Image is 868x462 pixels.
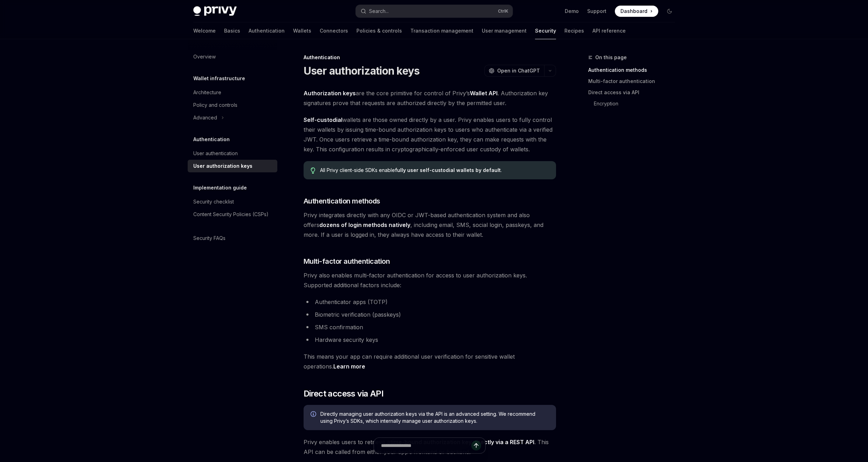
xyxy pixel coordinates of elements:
a: Learn more [333,363,365,370]
h5: Authentication [193,135,230,144]
span: On this page [595,53,627,62]
a: Overview [188,50,277,63]
a: Policies & controls [356,22,402,39]
div: Overview [193,53,216,61]
div: Security FAQs [193,234,225,242]
a: Authentication methods [588,64,681,76]
a: Security FAQs [188,232,277,244]
li: Hardware security keys [304,335,556,345]
li: Authenticator apps (TOTP) [304,297,556,307]
div: Advanced [193,113,217,122]
button: Send message [471,441,481,450]
div: User authorization keys [193,162,252,170]
strong: Self-custodial [304,116,342,123]
span: Direct access via API [304,388,383,399]
div: Content Security Policies (CSPs) [193,210,269,219]
button: Open search [356,5,513,18]
a: Wallets [293,22,311,39]
a: Dashboard [615,6,658,17]
a: Support [587,8,606,15]
div: Security checklist [193,198,234,206]
a: API reference [592,22,626,39]
a: Encryption [588,98,681,109]
a: Welcome [193,22,216,39]
a: User authorization keys [188,160,277,172]
div: Search... [369,7,389,15]
a: Policy and controls [188,99,277,111]
span: Ctrl K [498,8,508,14]
span: This means your app can require additional user verification for sensitive wallet operations. [304,352,556,371]
span: Authentication methods [304,196,380,206]
svg: Info [311,411,318,418]
a: Basics [224,22,240,39]
span: are the core primitive for control of Privy’s . Authorization key signatures prove that requests ... [304,88,556,108]
a: Demo [565,8,579,15]
a: Authorization keys [304,90,356,97]
span: Privy also enables multi-factor authentication for access to user authorization keys. Supported a... [304,270,556,290]
h5: Implementation guide [193,184,247,192]
span: wallets are those owned directly by a user. Privy enables users to fully control their wallets by... [304,115,556,154]
div: Policy and controls [193,101,237,109]
h1: User authorization keys [304,64,420,77]
img: dark logo [193,6,237,16]
li: Biometric verification (passkeys) [304,310,556,319]
span: Privy integrates directly with any OIDC or JWT-based authentication system and also offers , incl... [304,210,556,240]
a: Architecture [188,86,277,99]
h5: Wallet infrastructure [193,74,245,83]
svg: Tip [311,167,315,174]
a: Recipes [564,22,584,39]
input: Ask a question... [381,438,471,453]
a: Direct access via API [588,87,681,98]
a: User authentication [188,147,277,160]
a: Multi-factor authentication [588,76,681,87]
a: Authentication [249,22,285,39]
span: Open in ChatGPT [497,67,540,74]
a: Wallet API [470,90,498,97]
li: SMS confirmation [304,322,556,332]
div: All Privy client-side SDKs enable . [320,167,549,174]
div: User authentication [193,149,238,158]
div: Authentication [304,54,556,61]
strong: fully user self-custodial wallets by default [395,167,501,173]
button: Toggle Advanced section [188,111,277,124]
button: Open in ChatGPT [484,65,544,77]
a: User management [482,22,527,39]
a: Security [535,22,556,39]
a: dozens of login methods natively [319,221,410,229]
a: Transaction management [410,22,473,39]
a: Connectors [320,22,348,39]
div: Architecture [193,88,221,97]
span: Multi-factor authentication [304,256,390,266]
a: Content Security Policies (CSPs) [188,208,277,221]
a: Security checklist [188,195,277,208]
button: Toggle dark mode [664,6,675,17]
span: Dashboard [620,8,647,15]
span: Directly managing user authorization keys via the API is an advanced setting. We recommend using ... [320,411,549,425]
